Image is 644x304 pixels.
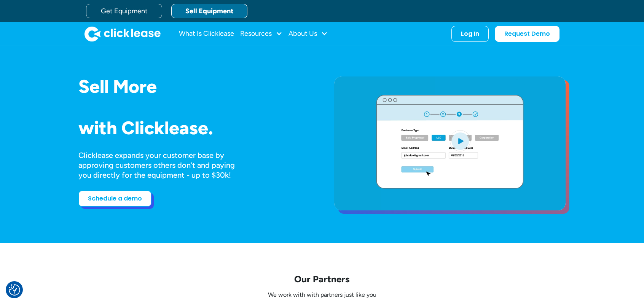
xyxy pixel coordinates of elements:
a: What Is Clicklease [179,26,234,41]
a: Get Equipment [86,4,162,18]
img: Blue play button logo on a light blue circular background [450,130,470,151]
h1: Sell More [78,76,310,97]
p: Our Partners [78,273,566,285]
div: Resources [240,26,282,41]
a: Sell Equipment [171,4,247,18]
div: Log In [461,30,479,38]
a: home [84,26,161,41]
button: Consent Preferences [9,284,20,296]
a: Schedule a demo [78,191,151,207]
div: About Us [289,26,328,41]
a: open lightbox [334,76,566,210]
img: Clicklease logo [84,26,161,41]
img: Revisit consent button [9,284,20,296]
a: Request Demo [495,26,560,42]
h1: with Clicklease. [78,118,310,138]
div: Clicklease expands your customer base by approving customers others don’t and paying you directly... [78,150,249,180]
p: We work with with partners just like you [78,291,566,299]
